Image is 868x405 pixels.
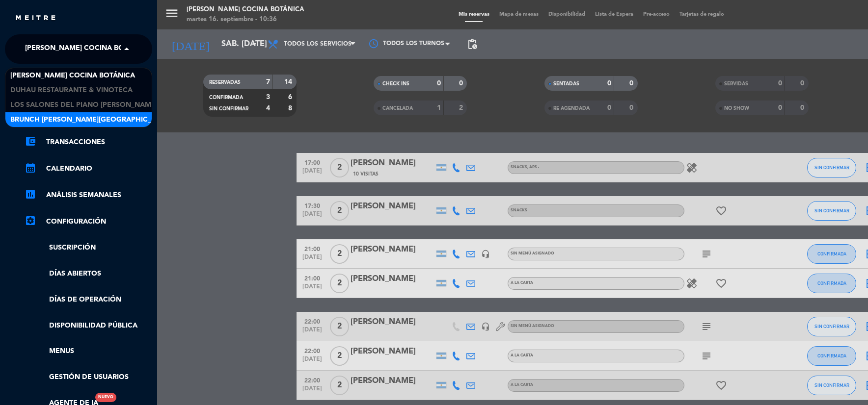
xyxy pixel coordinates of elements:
[25,189,152,201] a: assessmentANÁLISIS SEMANALES
[25,135,36,147] i: account_balance_wallet
[25,268,152,279] a: Días abiertos
[95,393,116,402] div: Nuevo
[25,346,152,357] a: Menus
[10,70,135,81] span: [PERSON_NAME] Cocina Botánica
[25,188,36,200] i: assessment
[25,242,152,253] a: Suscripción
[10,85,133,96] span: Duhau Restaurante & Vinoteca
[25,320,152,331] a: Disponibilidad pública
[10,114,228,126] span: Brunch [PERSON_NAME][GEOGRAPHIC_DATA][PERSON_NAME]
[25,136,152,148] a: account_balance_walletTransacciones
[25,216,152,228] a: Configuración
[25,372,152,383] a: Gestión de usuarios
[10,100,158,111] span: Los Salones del Piano [PERSON_NAME]
[25,215,36,227] i: settings_applications
[25,163,152,175] a: calendar_monthCalendario
[15,15,56,22] img: MEITRE
[25,39,150,59] span: [PERSON_NAME] Cocina Botánica
[25,294,152,305] a: Días de Operación
[25,162,36,174] i: calendar_month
